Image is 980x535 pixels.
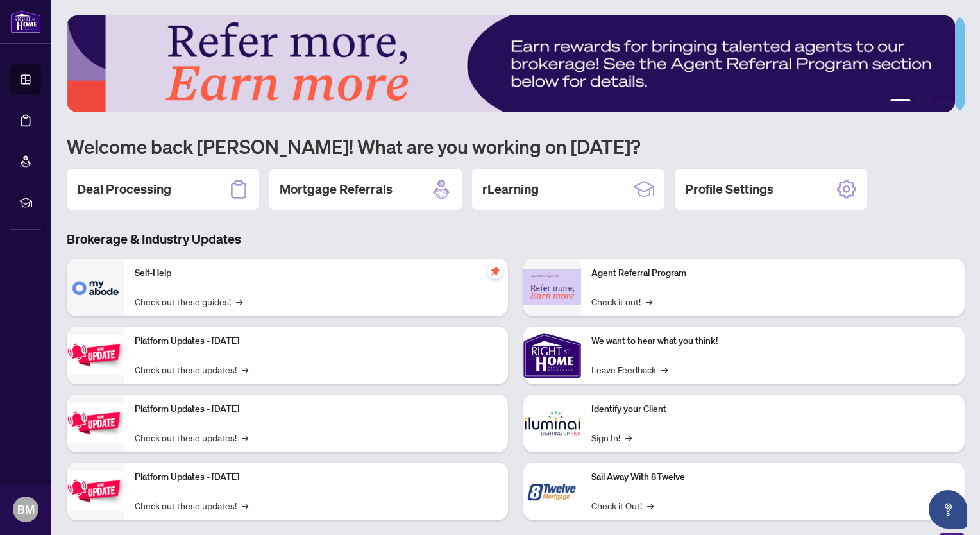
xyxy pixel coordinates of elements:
span: → [236,294,242,309]
h2: Mortgage Referrals [280,180,393,198]
img: Agent Referral Program [523,269,581,305]
span: BM [17,500,35,518]
a: Check out these guides!→ [135,294,242,309]
button: 5 [947,99,952,105]
button: Open asap [929,490,967,529]
img: Platform Updates - June 23, 2025 [67,471,124,511]
img: logo [10,10,41,33]
h2: Deal Processing [77,180,171,198]
p: Platform Updates - [DATE] [135,334,498,348]
a: Check it out!→ [591,294,652,309]
span: → [242,498,248,513]
span: → [242,362,248,377]
span: → [625,430,632,445]
h3: Brokerage & Industry Updates [67,230,965,248]
h2: Profile Settings [685,180,773,198]
p: We want to hear what you think! [591,334,954,348]
p: Platform Updates - [DATE] [135,402,498,416]
span: → [647,498,654,513]
span: → [661,362,668,377]
p: Platform Updates - [DATE] [135,470,498,484]
img: Identify your Client [523,395,581,452]
img: We want to hear what you think! [523,327,581,384]
img: Self-Help [67,259,124,316]
span: → [646,294,652,309]
button: 4 [936,99,942,105]
img: Platform Updates - July 21, 2025 [67,335,124,375]
p: Self-Help [135,266,498,280]
h1: Welcome back [PERSON_NAME]! What are you working on [DATE]? [67,134,965,158]
p: Identify your Client [591,402,954,416]
img: Platform Updates - July 8, 2025 [67,403,124,443]
a: Check out these updates!→ [135,362,248,377]
span: → [242,430,248,445]
button: 1 [890,99,911,105]
h2: rLearning [482,180,539,198]
button: 3 [926,99,931,105]
a: Sign In!→ [591,430,632,445]
p: Agent Referral Program [591,266,954,280]
a: Check out these updates!→ [135,498,248,513]
img: Sail Away With 8Twelve [523,463,581,520]
p: Sail Away With 8Twelve [591,470,954,484]
a: Check it Out!→ [591,498,654,513]
a: Check out these updates!→ [135,430,248,445]
button: 2 [916,99,921,105]
a: Leave Feedback→ [591,362,668,377]
img: Slide 0 [67,15,955,112]
span: pushpin [487,264,503,279]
